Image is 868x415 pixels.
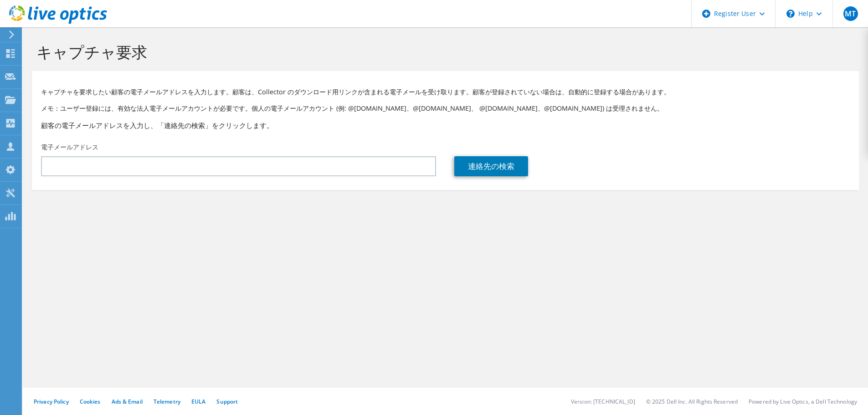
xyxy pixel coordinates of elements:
[34,398,69,405] a: Privacy Policy
[843,6,858,21] span: MT
[786,10,795,18] svg: \n
[41,103,850,113] p: メモ：ユーザー登録には、有効な法人電子メールアカウントが必要です。個人の電子メールアカウント (例: @[DOMAIN_NAME]、@[DOMAIN_NAME]、 @[DOMAIN_NAME]、...
[646,398,738,405] li: © 2025 Dell Inc. All Rights Reserved
[80,398,101,405] a: Cookies
[36,42,850,61] h1: キャプチャ要求
[749,398,857,405] li: Powered by Live Optics, a Dell Technology
[216,398,238,405] a: Support
[154,398,180,405] a: Telemetry
[191,398,205,405] a: EULA
[571,398,635,405] li: Version: [TECHNICAL_ID]
[41,87,850,97] p: キャプチャを要求したい顧客の電子メールアドレスを入力します。顧客は、Collector のダウンロード用リンクが含まれる電子メールを受け取ります。顧客が登録されていない場合は、自動的に登録する場...
[41,143,98,152] label: 電子メールアドレス
[112,398,143,405] a: Ads & Email
[454,156,528,176] a: 連絡先の検索
[41,120,850,130] h3: 顧客の電子メールアドレスを入力し、「連絡先の検索」をクリックします。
